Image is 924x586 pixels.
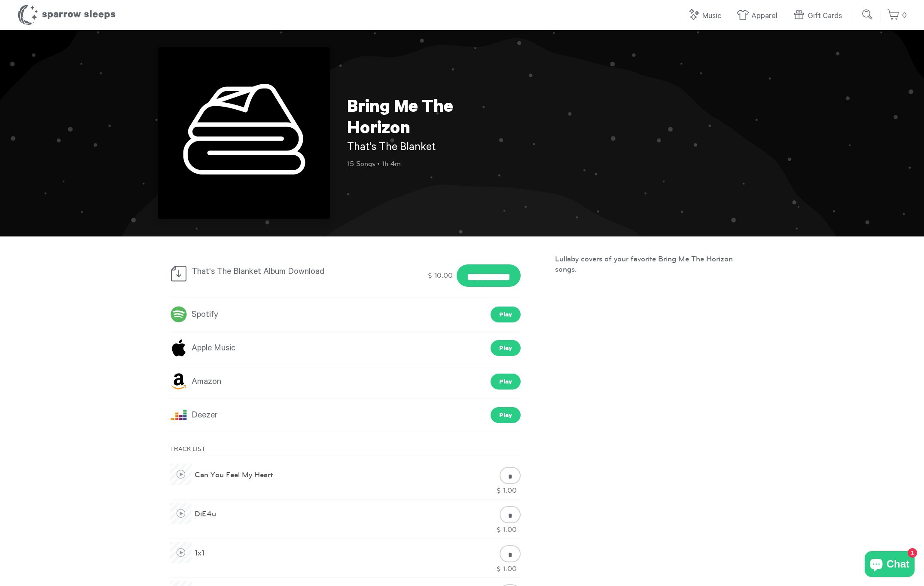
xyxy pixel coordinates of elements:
[170,408,218,423] a: Deezer
[793,7,846,25] a: Gift Cards
[158,47,330,219] img: Bring Me The Horizon - That's The Blanket
[171,469,274,491] a: Can You Feel My Heart
[347,159,502,169] p: 15 Songs • 1h 4m
[555,254,754,274] p: Lullaby covers of your favorite Bring Me The Horizon songs.
[171,508,217,530] a: DiE4u
[170,264,351,282] div: That's The Blanket Album Download
[170,374,221,390] a: Amazon
[687,7,726,25] a: Music
[493,523,521,536] div: $ 1.00
[493,562,521,575] div: $ 1.00
[491,307,521,322] a: Play
[170,445,521,456] div: Track List
[491,374,521,390] a: Play
[491,407,521,423] a: Play
[170,307,218,322] a: Spotify
[862,551,917,579] inbox-online-store-chat: Shopify online store chat
[17,4,116,26] h1: Sparrow Sleeps
[491,340,521,356] a: Play
[171,547,205,569] a: 1x1
[170,341,235,356] a: Apple Music
[887,6,907,25] a: 0
[427,268,454,283] div: $ 10.00
[859,6,876,23] input: Submit
[347,98,502,141] h1: Bring Me The Horizon
[347,141,502,156] h2: That's The Blanket
[493,484,521,497] div: $ 1.00
[736,7,782,25] a: Apparel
